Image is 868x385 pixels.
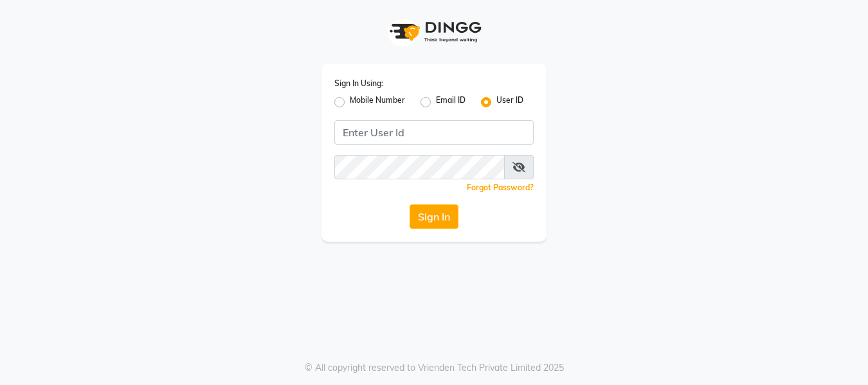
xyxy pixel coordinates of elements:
[383,13,485,51] img: logo1.svg
[496,94,523,110] label: User ID
[350,94,405,110] label: Mobile Number
[334,120,534,145] input: Username
[410,204,458,229] button: Sign In
[467,183,534,192] a: Forgot Password?
[334,78,383,89] label: Sign In Using:
[436,94,466,110] label: Email ID
[334,155,505,179] input: Username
